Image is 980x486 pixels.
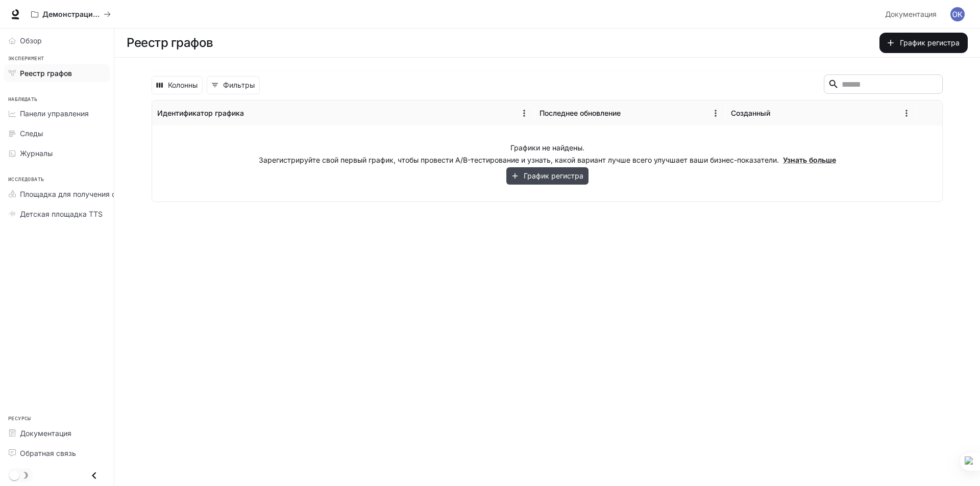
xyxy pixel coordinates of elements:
font: Наблюдать [8,96,38,103]
a: Обзор [4,32,110,49]
button: Меню [708,106,723,121]
button: Все рабочие пространства [27,4,115,24]
a: Детская площадка TTS [4,205,110,223]
font: Графики не найдены. [510,143,584,152]
font: Площадка для получения степени магистра права [20,190,198,198]
button: График регистра [879,33,968,53]
button: Показать фильтры [207,76,260,94]
font: Эксперимент [8,55,44,62]
button: Выберите столбцы [152,76,203,94]
a: Документация [4,424,110,442]
font: График регистра [900,38,960,47]
font: Ресурсы [8,415,31,422]
font: Созданный [731,109,770,117]
font: Зарегистрируйте свой первый график, чтобы провести A/B-тестирование и узнать, какой вариант лучше... [259,156,779,164]
font: Журналы [20,149,53,158]
font: Идентификатор графика [157,109,244,117]
button: Меню [899,106,914,121]
font: Детская площадка TTS [20,210,103,218]
img: Аватар пользователя [950,7,965,21]
font: Колонны [168,81,198,89]
font: Реестр графов [127,35,213,50]
font: Панели управления [20,109,89,118]
font: Документация [885,10,937,18]
button: Аватар пользователя [947,4,968,24]
span: Переключение темного режима [9,469,19,480]
a: Реестр графов [4,64,110,82]
font: Документация [20,429,71,438]
button: Сортировать [245,106,260,121]
a: Площадка для получения степени магистра права [4,185,203,203]
font: Демонстрации искусственного интеллекта в мире [42,10,228,18]
button: Меню [517,106,532,121]
a: Узнать больше [783,156,836,164]
button: Сортировать [622,106,637,121]
font: Реестр графов [20,69,72,78]
div: Поиск [824,74,943,96]
a: Панели управления [4,105,110,122]
a: Документация [881,4,943,24]
font: Последнее обновление [540,109,621,117]
a: Обратная связь [4,444,110,462]
button: Сортировать [771,106,787,121]
font: Обзор [20,36,42,45]
font: Фильтры [223,81,255,89]
font: Исследовать [8,176,44,183]
a: Следы [4,124,110,142]
font: Обратная связь [20,449,76,457]
button: Закрыть ящик [83,465,106,486]
font: График регистра [524,171,583,180]
font: Следы [20,129,43,138]
a: Журналы [4,144,110,162]
button: График регистра [506,167,589,184]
